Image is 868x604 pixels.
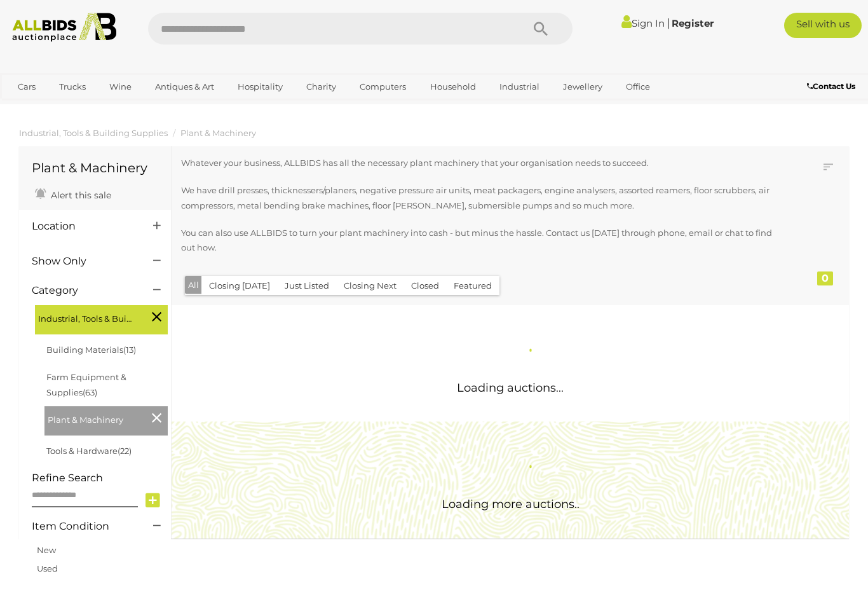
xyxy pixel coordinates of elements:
[555,76,611,97] a: Jewellery
[336,276,404,296] button: Closing Next
[509,13,573,45] button: Search
[6,13,122,42] img: Allbids.com.au
[32,161,158,175] h1: Plant & Machinery
[19,128,168,138] a: Industrial, Tools & Building Supplies
[48,409,143,427] span: Plant & Machinery
[32,221,134,232] h4: Location
[351,76,414,97] a: Computers
[229,76,291,97] a: Hospitality
[667,16,670,30] span: |
[180,128,256,138] a: Plant & Machinery
[672,17,714,29] a: Register
[442,497,580,511] span: Loading more auctions..
[46,345,136,355] a: Building Materials(13)
[807,79,858,93] a: Contact Us
[59,97,166,118] a: [GEOGRAPHIC_DATA]
[101,76,140,97] a: Wine
[446,276,499,296] button: Featured
[181,183,775,213] p: We have drill presses, thicknessers/planers, negative pressure air units, meat packagers, engine ...
[422,76,484,97] a: Household
[298,76,344,97] a: Charity
[10,97,52,118] a: Sports
[51,76,94,97] a: Trucks
[38,308,133,326] span: Industrial, Tools & Building Supplies
[37,545,56,555] a: New
[807,81,855,91] b: Contact Us
[32,256,134,267] h4: Show Only
[277,276,337,296] button: Just Listed
[784,13,862,38] a: Sell with us
[201,276,278,296] button: Closing [DATE]
[181,156,775,170] p: Whatever your business, ALLBIDS has all the necessary plant machinery that your organisation need...
[37,563,58,573] a: Used
[83,387,97,397] span: (63)
[123,345,136,355] span: (13)
[618,76,658,97] a: Office
[185,276,202,294] button: All
[817,271,833,285] div: 0
[118,446,132,456] span: (22)
[621,17,665,29] a: Sign In
[32,472,168,484] h4: Refine Search
[32,184,114,203] a: Alert this sale
[403,276,447,296] button: Closed
[32,521,134,532] h4: Item Condition
[46,372,126,397] a: Farm Equipment & Supplies(63)
[46,446,132,456] a: Tools & Hardware(22)
[181,226,775,256] p: You can also use ALLBIDS to turn your plant machinery into cash - but minus the hassle. Contact u...
[147,76,222,97] a: Antiques & Art
[457,381,564,395] span: Loading auctions...
[10,76,44,97] a: Cars
[32,285,134,296] h4: Category
[48,189,111,201] span: Alert this sale
[491,76,548,97] a: Industrial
